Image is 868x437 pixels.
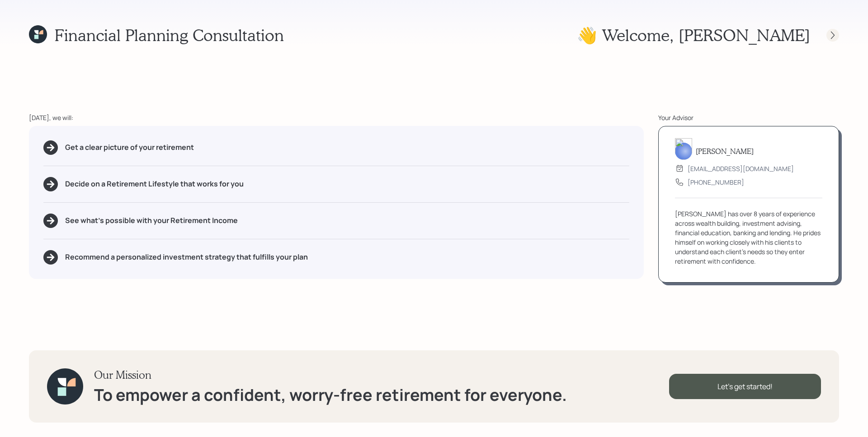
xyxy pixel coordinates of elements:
h3: Our Mission [94,368,567,381]
div: [PHONE_NUMBER] [688,177,744,187]
div: Your Advisor [658,113,839,122]
h1: 👋 Welcome , [PERSON_NAME] [577,25,810,45]
div: [PERSON_NAME] has over 8 years of experience across wealth building, investment advising, financi... [675,209,822,266]
h5: Get a clear picture of your retirement [65,143,194,152]
div: Let's get started! [669,374,821,399]
h1: To empower a confident, worry-free retirement for everyone. [94,385,567,404]
h5: Decide on a Retirement Lifestyle that works for you [65,180,244,188]
img: james-distasi-headshot.png [675,138,692,160]
h5: See what's possible with your Retirement Income [65,216,238,225]
h5: Recommend a personalized investment strategy that fulfills your plan [65,253,308,261]
h5: [PERSON_NAME] [696,147,754,155]
div: [EMAIL_ADDRESS][DOMAIN_NAME] [688,164,794,173]
h1: Financial Planning Consultation [54,25,284,45]
div: [DATE], we will: [29,113,644,122]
